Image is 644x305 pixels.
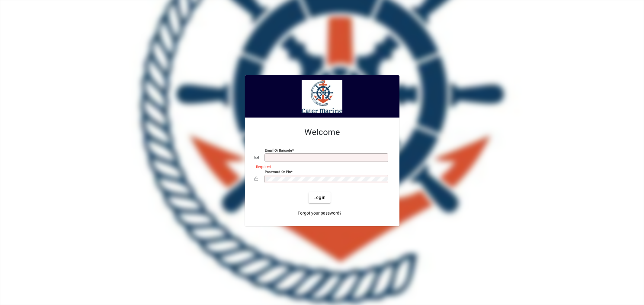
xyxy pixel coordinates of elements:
[309,192,331,203] button: Login
[265,148,292,152] mat-label: Email or Barcode
[313,194,326,201] span: Login
[256,163,385,170] mat-error: Required
[265,169,291,174] mat-label: Password or Pin
[255,127,390,137] h2: Welcome
[295,208,344,219] a: Forgot your password?
[298,210,341,216] span: Forgot your password?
